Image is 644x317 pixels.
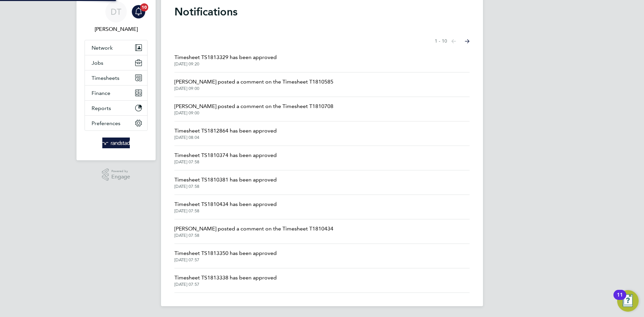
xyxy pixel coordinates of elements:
span: Daniel Tisseyre [85,25,148,33]
span: [DATE] 08:04 [174,135,277,140]
a: Timesheet TS1813350 has been approved[DATE] 07:57 [174,249,277,263]
div: 11 [617,295,623,304]
span: 10 [140,3,148,11]
button: Open Resource Center, 11 new notifications [617,290,639,312]
a: Timesheet TS1813338 has been approved[DATE] 07:57 [174,274,277,287]
button: Reports [85,101,147,115]
a: [PERSON_NAME] posted a comment on the Timesheet T1810585[DATE] 09:00 [174,78,333,91]
span: Timesheet TS1810434 has been approved [174,200,277,208]
a: Timesheet TS1812864 has been approved[DATE] 08:04 [174,127,277,140]
a: Timesheet TS1810381 has been approved[DATE] 07:58 [174,176,277,189]
a: Go to home page [85,138,148,148]
span: Jobs [92,60,103,66]
span: [DATE] 07:57 [174,257,277,263]
span: Timesheet TS1810381 has been approved [174,176,277,184]
span: [PERSON_NAME] posted a comment on the Timesheet T1810434 [174,225,333,233]
h1: Notifications [174,5,470,18]
span: DT [111,7,121,16]
a: Timesheet TS1810434 has been approved[DATE] 07:58 [174,200,277,214]
span: Timesheet TS1813329 has been approved [174,53,277,61]
span: Finance [92,90,110,96]
span: Timesheet TS1813338 has been approved [174,274,277,282]
button: Timesheets [85,70,147,85]
a: DT[PERSON_NAME] [85,1,148,33]
button: Finance [85,86,147,100]
span: [PERSON_NAME] posted a comment on the Timesheet T1810708 [174,102,333,110]
a: Timesheet TS1810374 has been approved[DATE] 07:58 [174,151,277,165]
span: Powered by [111,168,130,174]
nav: Select page of notifications list [435,35,470,48]
span: [DATE] 07:58 [174,233,333,238]
span: [DATE] 07:57 [174,282,277,287]
button: Preferences [85,116,147,130]
a: Powered byEngage [102,168,130,181]
a: 10 [132,1,145,22]
span: [DATE] 07:58 [174,184,277,189]
span: Timesheet TS1813350 has been approved [174,249,277,257]
span: [DATE] 09:00 [174,86,333,91]
span: Reports [92,105,111,111]
span: [DATE] 07:58 [174,159,277,165]
a: [PERSON_NAME] posted a comment on the Timesheet T1810708[DATE] 09:00 [174,102,333,116]
span: Timesheet TS1810374 has been approved [174,151,277,159]
span: [DATE] 07:58 [174,208,277,214]
span: Timesheets [92,75,119,81]
span: [DATE] 09:20 [174,61,277,67]
a: [PERSON_NAME] posted a comment on the Timesheet T1810434[DATE] 07:58 [174,225,333,238]
a: Timesheet TS1813329 has been approved[DATE] 09:20 [174,53,277,67]
span: [DATE] 09:00 [174,110,333,116]
span: [PERSON_NAME] posted a comment on the Timesheet T1810585 [174,78,333,86]
span: Engage [111,174,130,180]
span: Network [92,45,113,51]
span: Timesheet TS1812864 has been approved [174,127,277,135]
img: randstad-logo-retina.png [102,138,130,148]
button: Jobs [85,55,147,70]
span: Preferences [92,120,120,126]
span: 1 - 10 [435,38,447,45]
button: Network [85,40,147,55]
